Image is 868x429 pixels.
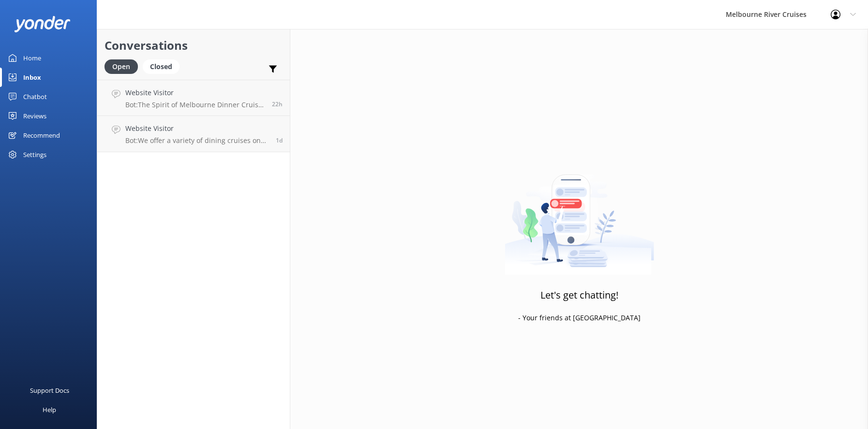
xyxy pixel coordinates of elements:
[105,59,138,74] div: Open
[15,16,70,32] img: yonder-white-logo.png
[505,154,654,275] img: artwork of a man stealing a conversation from at giant smartphone
[125,87,265,98] h4: Website Visitor
[125,100,265,109] p: Bot: The Spirit of Melbourne Dinner Cruise can accommodate up to 90 guests, and groups of 15 or m...
[105,36,283,55] h2: Conversations
[30,381,69,400] div: Support Docs
[518,313,641,323] p: - Your friends at [GEOGRAPHIC_DATA]
[23,68,41,87] div: Inbox
[105,61,143,71] a: Open
[97,116,290,152] a: Website VisitorBot:We offer a variety of dining cruises on the Yarra River, combining great food ...
[23,48,41,68] div: Home
[143,61,184,71] a: Closed
[125,136,269,145] p: Bot: We offer a variety of dining cruises on the Yarra River, combining great food with beautiful...
[23,106,46,126] div: Reviews
[272,100,283,108] span: 10:07am 19-Aug-2025 (UTC +10:00) Australia/Sydney
[23,126,60,145] div: Recommend
[540,287,618,303] h3: Let's get chatting!
[143,59,180,74] div: Closed
[97,80,290,116] a: Website VisitorBot:The Spirit of Melbourne Dinner Cruise can accommodate up to 90 guests, and gro...
[43,400,56,419] div: Help
[276,136,283,144] span: 05:04pm 18-Aug-2025 (UTC +10:00) Australia/Sydney
[23,87,47,106] div: Chatbot
[125,123,269,134] h4: Website Visitor
[23,145,46,164] div: Settings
